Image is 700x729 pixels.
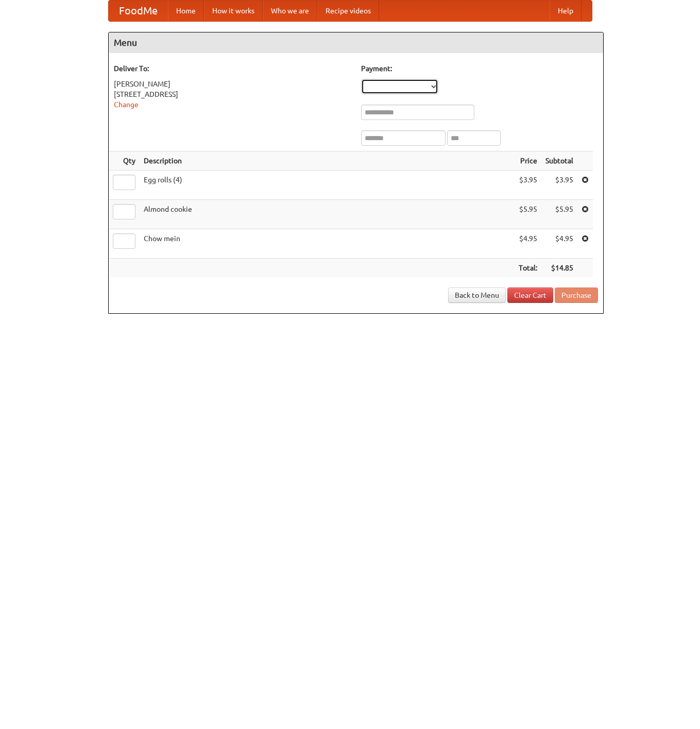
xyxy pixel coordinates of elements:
td: $3.95 [541,171,577,200]
div: [PERSON_NAME] [114,79,351,89]
h4: Menu [109,32,603,53]
div: [STREET_ADDRESS] [114,89,351,99]
th: Total: [515,259,541,278]
td: $4.95 [515,229,541,259]
td: $4.95 [541,229,577,259]
td: $3.95 [515,171,541,200]
button: Purchase [555,287,598,303]
a: Help [550,1,582,21]
a: Change [114,100,139,109]
th: $14.85 [541,259,577,278]
td: Almond cookie [140,200,515,229]
td: Chow mein [140,229,515,259]
h5: Payment: [361,63,598,74]
a: Clear Cart [507,287,553,303]
td: $5.95 [541,200,577,229]
th: Price [515,151,541,171]
td: Egg rolls (4) [140,171,515,200]
th: Description [140,151,515,171]
a: Recipe videos [317,1,379,21]
a: Who we are [263,1,317,21]
th: Qty [109,151,140,171]
th: Subtotal [541,151,577,171]
a: Back to Menu [448,287,506,303]
a: FoodMe [109,1,168,21]
a: Home [168,1,204,21]
h5: Deliver To: [114,63,351,74]
td: $5.95 [515,200,541,229]
a: How it works [204,1,263,21]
